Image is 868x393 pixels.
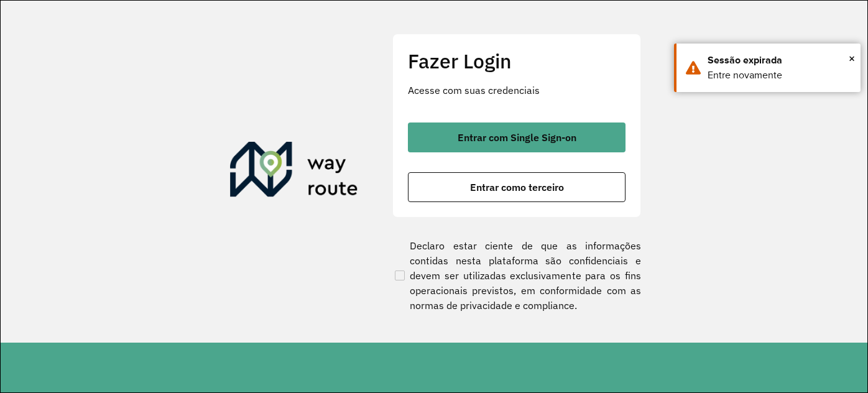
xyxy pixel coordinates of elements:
[408,123,626,152] button: button
[708,68,851,83] div: Entre novamente
[408,172,626,202] button: button
[708,53,851,68] div: Sessão expirada
[849,49,855,68] button: Close
[458,132,576,142] span: Entrar com Single Sign-on
[408,83,626,98] p: Acesse com suas credenciais
[230,142,358,201] img: Roteirizador AmbevTech
[849,49,855,68] span: ×
[408,49,626,73] h2: Fazer Login
[392,238,641,313] label: Declaro estar ciente de que as informações contidas nesta plataforma são confidenciais e devem se...
[470,182,564,192] span: Entrar como terceiro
